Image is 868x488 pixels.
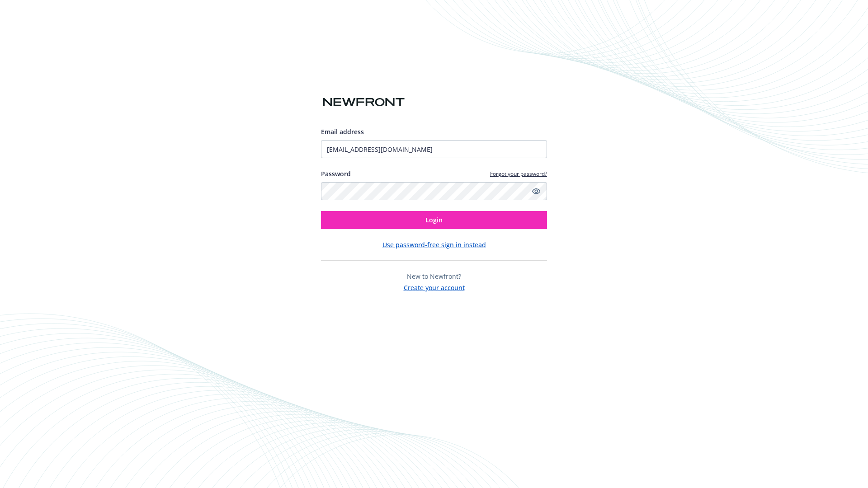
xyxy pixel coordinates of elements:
[321,94,406,110] img: Newfront logo
[321,140,547,158] input: Enter your email
[531,186,542,197] a: Show password
[404,281,465,292] button: Create your account
[321,182,547,200] input: Enter your password
[407,272,461,281] span: New to Newfront?
[321,211,547,229] button: Login
[490,170,547,178] a: Forgot your password?
[321,127,364,136] span: Email address
[321,169,351,178] label: Password
[382,240,486,249] button: Use password-free sign in instead
[425,216,443,224] span: Login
